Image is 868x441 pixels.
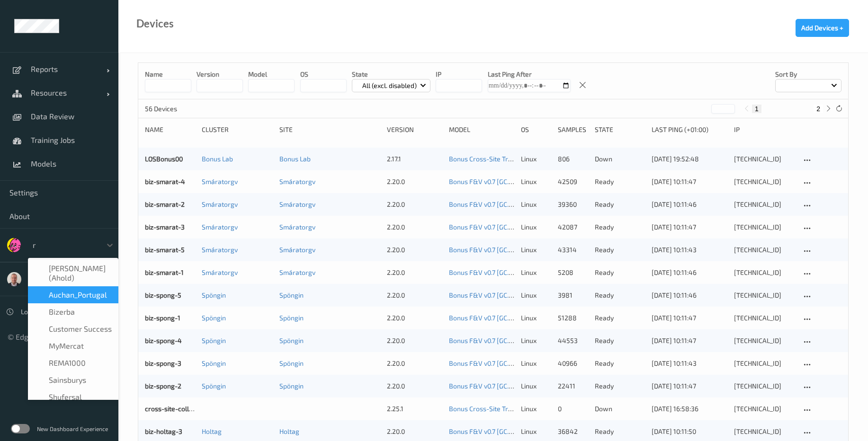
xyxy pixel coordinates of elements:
[202,382,226,390] a: Spöngin
[449,246,584,254] a: Bonus F&V v0.7 [GC.9] [DATE] 13:19 Auto Save
[734,381,795,391] div: [TECHNICAL_ID]
[202,291,226,299] a: Spöngin
[796,19,849,37] button: Add Devices +
[387,177,442,186] div: 2.20.0
[595,245,645,255] p: ready
[279,268,315,276] a: Smáratorgv
[387,336,442,345] div: 2.20.0
[449,268,584,276] a: Bonus F&V v0.7 [GC.9] [DATE] 13:19 Auto Save
[521,404,551,414] p: linux
[521,427,551,436] p: linux
[145,177,185,185] a: biz-smarat-4
[145,291,181,299] a: biz-spong-5
[248,70,295,79] p: model
[202,223,238,231] a: Smáratorgv
[652,359,727,368] div: [DATE] 10:11:43
[734,200,795,209] div: [TECHNICAL_ID]
[449,177,584,185] a: Bonus F&V v0.7 [GC.9] [DATE] 13:19 Auto Save
[202,200,238,208] a: Smáratorgv
[652,177,727,186] div: [DATE] 10:11:47
[449,359,584,367] a: Bonus F&V v0.7 [GC.9] [DATE] 13:19 Auto Save
[734,245,795,255] div: [TECHNICAL_ID]
[145,104,216,114] p: 56 Devices
[449,405,702,413] a: Bonus Cross-Site Training EdgBizV2F v1.8 [GC.6] [DATE] 21:00 [DATE] 21:00 Auto Save
[488,70,571,79] p: Last Ping After
[734,359,795,368] div: [TECHNICAL_ID]
[595,381,645,391] p: ready
[387,154,442,164] div: 2.17.1
[279,125,380,134] div: Site
[652,313,727,323] div: [DATE] 10:11:47
[387,381,442,391] div: 2.20.0
[521,125,551,134] div: OS
[387,268,442,277] div: 2.20.0
[145,70,191,79] p: Name
[595,200,645,209] p: ready
[595,222,645,232] p: ready
[387,125,442,134] div: version
[145,382,181,390] a: biz-spong-2
[595,291,645,300] p: ready
[387,200,442,209] div: 2.20.0
[202,125,272,134] div: Cluster
[652,125,727,134] div: Last Ping (+01:00)
[652,427,727,436] div: [DATE] 10:11:50
[734,154,795,164] div: [TECHNICAL_ID]
[558,336,588,345] div: 44553
[558,268,588,277] div: 5208
[387,404,442,414] div: 2.25.1
[595,154,645,164] p: down
[202,336,226,344] a: Spöngin
[145,223,185,231] a: biz-smarat-3
[652,154,727,164] div: [DATE] 19:52:48
[595,359,645,368] p: ready
[595,336,645,345] p: ready
[814,105,823,113] button: 2
[145,427,182,435] a: biz-holtag-3
[558,381,588,391] div: 22411
[145,405,216,413] a: cross-site-collaborator
[449,314,584,322] a: Bonus F&V v0.7 [GC.9] [DATE] 13:19 Auto Save
[734,268,795,277] div: [TECHNICAL_ID]
[436,70,482,79] p: IP
[145,268,184,276] a: biz-smarat-1
[521,291,551,300] p: linux
[652,222,727,232] div: [DATE] 10:11:47
[652,404,727,414] div: [DATE] 16:58:36
[734,125,795,134] div: ip
[521,336,551,345] p: linux
[449,125,514,134] div: Model
[558,154,588,164] div: 806
[558,245,588,255] div: 43314
[558,177,588,186] div: 42509
[558,200,588,209] div: 39360
[734,404,795,414] div: [TECHNICAL_ID]
[449,336,584,344] a: Bonus F&V v0.7 [GC.9] [DATE] 13:19 Auto Save
[521,245,551,255] p: linux
[202,314,226,322] a: Spöngin
[279,177,315,185] a: Smáratorgv
[595,125,645,134] div: State
[652,336,727,345] div: [DATE] 10:11:47
[449,200,584,208] a: Bonus F&V v0.7 [GC.9] [DATE] 13:19 Auto Save
[300,70,347,79] p: OS
[279,291,304,299] a: Spöngin
[279,155,311,163] a: Bonus Lab
[202,359,226,367] a: Spöngin
[521,359,551,368] p: linux
[279,336,304,344] a: Spöngin
[521,222,551,232] p: linux
[752,105,761,113] button: 1
[652,245,727,255] div: [DATE] 10:11:43
[279,427,299,435] a: Holtag
[387,222,442,232] div: 2.20.0
[734,313,795,323] div: [TECHNICAL_ID]
[521,268,551,277] p: linux
[521,154,551,164] p: linux
[197,70,243,79] p: version
[595,427,645,436] p: ready
[652,200,727,209] div: [DATE] 10:11:46
[279,382,304,390] a: Spöngin
[558,291,588,300] div: 3981
[145,336,182,344] a: biz-spong-4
